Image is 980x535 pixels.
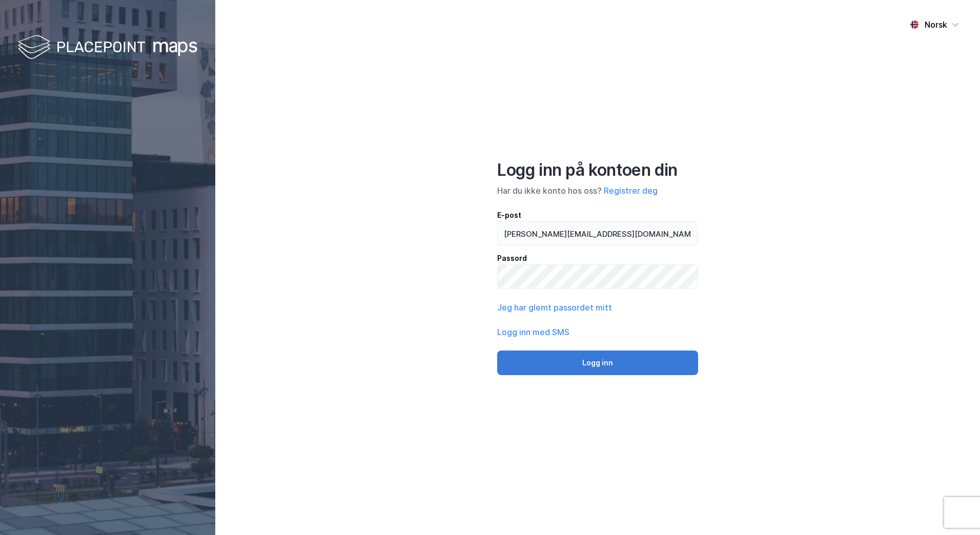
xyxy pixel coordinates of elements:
button: Jeg har glemt passordet mitt [497,301,612,314]
button: Registrer deg [604,184,658,197]
button: Logg inn [497,351,698,375]
div: Logg inn på kontoen din [497,160,698,180]
div: Passord [497,252,698,264]
button: Logg inn med SMS [497,326,569,338]
iframe: Chat Widget [929,486,980,535]
div: Norsk [925,18,947,31]
img: logo-white.f07954bde2210d2a523dddb988cd2aa7.svg [18,33,197,63]
div: Kontrollprogram for chat [929,486,980,535]
div: Har du ikke konto hos oss? [497,184,698,197]
div: E-post [497,209,698,221]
